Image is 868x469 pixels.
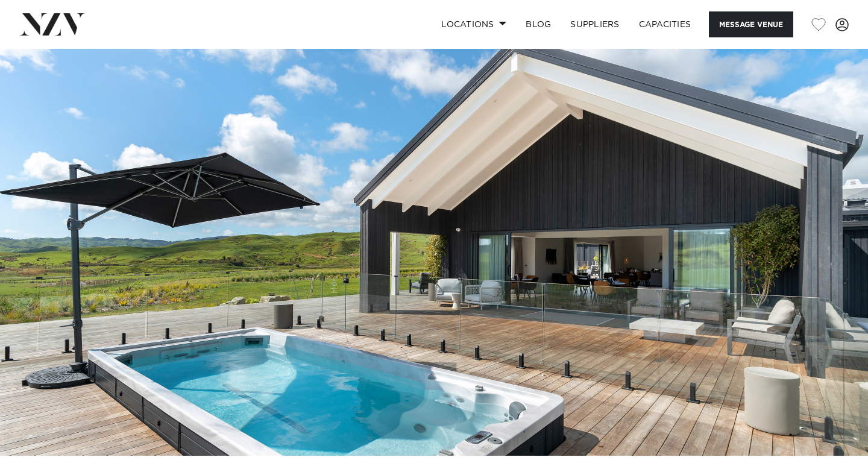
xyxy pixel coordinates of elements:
a: SUPPLIERS [561,11,629,37]
a: BLOG [516,11,561,37]
img: nzv-logo.png [19,13,85,35]
a: Capacities [629,11,701,37]
a: Locations [432,11,516,37]
button: Message Venue [709,11,793,37]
